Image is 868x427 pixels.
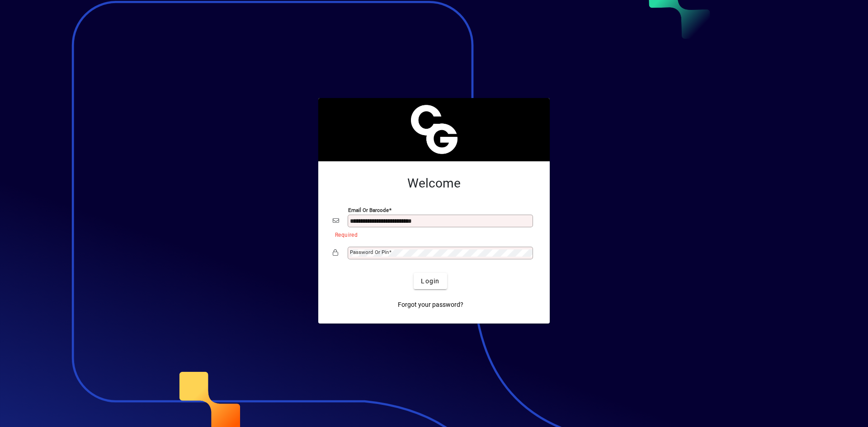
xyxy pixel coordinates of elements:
mat-label: Password or Pin [350,249,389,255]
mat-label: Email or Barcode [348,207,389,213]
span: Login [421,277,439,286]
a: Forgot your password? [394,296,467,313]
h2: Welcome [333,176,535,191]
span: Forgot your password? [398,300,463,310]
button: Login [414,273,447,289]
mat-error: Required [335,230,528,239]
